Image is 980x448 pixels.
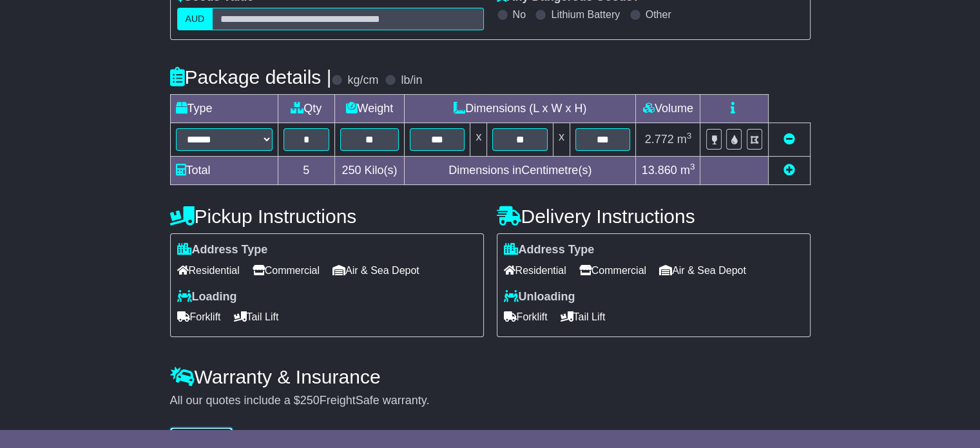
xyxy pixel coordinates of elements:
span: Commercial [579,260,646,280]
span: Forklift [177,307,221,327]
span: m [680,164,695,177]
label: kg/cm [347,73,378,88]
span: Tail Lift [234,307,279,327]
span: 250 [341,164,361,177]
td: Weight [334,95,404,123]
td: x [553,123,570,157]
span: Commercial [253,260,320,280]
span: 2.772 [645,133,674,146]
td: Type [170,95,278,123]
label: Loading [177,290,237,304]
h4: Warranty & Insurance [170,366,811,387]
span: Residential [504,260,566,280]
label: Address Type [504,243,595,257]
span: Air & Sea Depot [332,260,419,280]
label: Unloading [504,290,575,304]
a: Remove this item [783,133,795,146]
h4: Pickup Instructions [170,206,484,227]
span: 13.860 [642,164,677,177]
h4: Package details | [170,66,332,88]
div: All our quotes include a $ FreightSafe warranty. [170,394,811,408]
td: Dimensions (L x W x H) [404,95,635,123]
td: 5 [278,157,334,185]
span: 250 [300,394,320,407]
label: Lithium Battery [551,8,620,21]
td: Volume [636,95,700,123]
span: Residential [177,260,240,280]
label: No [513,8,526,21]
a: Add new item [783,164,795,177]
h4: Delivery Instructions [497,206,811,227]
span: Tail Lift [561,307,606,327]
sup: 3 [687,131,692,141]
td: Kilo(s) [334,157,404,185]
td: Qty [278,95,334,123]
td: x [470,123,487,157]
label: AUD [177,8,213,30]
sup: 3 [690,162,695,171]
label: Address Type [177,243,268,257]
label: lb/in [401,73,422,88]
td: Total [170,157,278,185]
span: m [677,133,692,146]
td: Dimensions in Centimetre(s) [404,157,635,185]
span: Forklift [504,307,548,327]
span: Air & Sea Depot [659,260,746,280]
label: Other [646,8,671,21]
